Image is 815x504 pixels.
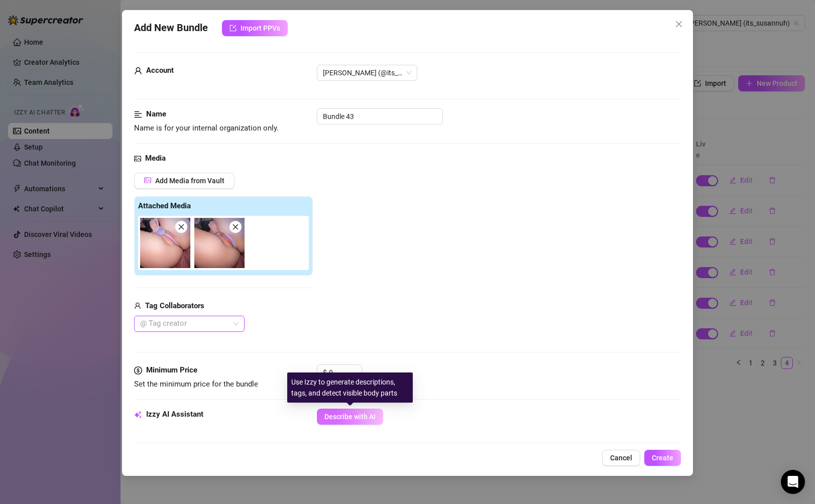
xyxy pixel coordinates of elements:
span: Add Media from Vault [155,177,224,185]
span: close [178,223,185,230]
button: Import PPVs [222,20,288,36]
span: picture [134,153,141,165]
img: media [140,218,190,268]
span: close [232,223,239,230]
span: Susanna (@its_susannuh) [323,65,411,80]
span: Name is for your internal organization only. [134,123,279,133]
span: picture [144,177,151,184]
strong: Attached Media [138,201,191,210]
button: Describe with AI [317,409,383,425]
div: Use Izzy to generate descriptions, tags, and detect visible body parts [287,372,413,403]
input: Enter a name [317,108,443,124]
strong: Minimum Price [146,365,197,374]
span: Describe with AI [324,413,376,421]
button: Cancel [602,450,640,466]
span: align-left [134,108,142,120]
span: import [229,25,237,32]
strong: Media [145,154,166,163]
span: Set the minimum price for the bundle [134,380,258,389]
strong: Account [146,66,174,75]
span: Add New Bundle [134,20,208,36]
span: Close [671,20,687,28]
span: dollar [134,364,142,376]
strong: Name [146,109,166,118]
span: user [134,65,142,77]
button: Close [671,16,687,32]
img: media [194,218,245,268]
span: Create [652,454,673,462]
button: Add Media from Vault [134,173,235,189]
span: Cancel [610,454,632,462]
strong: Izzy AI Assistant [146,410,203,419]
strong: Tag Collaborators [145,301,204,310]
span: user [134,300,141,312]
span: Import PPVs [241,24,280,32]
span: close [675,20,683,28]
div: Open Intercom Messenger [781,470,805,494]
button: Create [644,450,681,466]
